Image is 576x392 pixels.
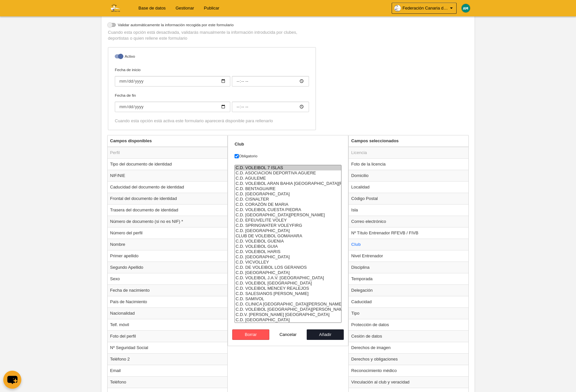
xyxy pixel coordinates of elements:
[235,223,341,228] option: C.D. SPRINGWATER VOLEYFIRG
[235,249,341,254] option: C.D. VOLEIBOL HARIS
[349,296,469,307] td: Caducidad
[108,227,228,239] td: Número del perfil
[235,307,341,312] option: C.D. VOLEIBOL SAN ROQUE
[235,186,341,191] option: C.D. BENTAGUAIRE
[115,92,309,112] label: Fecha de fin
[235,260,341,265] option: C.D. VICVOLLEY
[235,296,341,302] option: C.D. SAMIVOL
[235,312,341,317] option: C.D.V. SAYRE MAYSER GRAN CANARIA
[235,228,341,233] option: C.D. GAROE
[108,22,316,29] label: Validar automáticamente la información recogida por este formulario
[235,170,341,176] option: C.D. ASOCIACION DEPORTIVA AGUERE
[235,142,244,147] strong: Club
[115,118,309,124] div: Cuando esta opción está activa este formulario aparecerá disponible para rellenarlo
[235,153,341,159] label: Obligatorio
[349,227,469,239] td: Nº Título Entrenador RFEVB / FIVB
[235,197,341,202] option: C.D. CISNALTER
[235,244,341,249] option: C.D. VOLEIBOL GUIA
[235,176,341,181] option: C.D. AGULEME
[115,53,309,61] label: Activo
[108,284,228,296] td: Fecha de nacimiento
[235,265,341,270] option: C.D. DE VOLEIBOL LOS GERANIOS
[349,239,469,250] td: Club
[349,262,469,273] td: Disciplina
[232,102,309,112] input: Fecha de fin
[108,216,228,227] td: Número de documento (si no es NIF) *
[269,329,307,340] button: Cancelar
[349,147,469,159] td: Licencia
[349,216,469,227] td: Correo electrónico
[115,102,230,112] input: Fecha de fin
[349,193,469,204] td: Código Postal
[349,170,469,181] td: Domicilio
[349,181,469,193] td: Localidad
[108,193,228,204] td: Frontal del documento de identidad
[307,329,344,340] button: Añadir
[349,342,469,353] td: Derechos de imagen
[108,262,228,273] td: Segundo Apellido
[235,233,341,239] option: CLUB DE VOLEIBOL GOMAHARA
[232,329,270,340] button: Borrar
[108,135,228,147] th: Campos disponibles
[115,76,230,87] input: Fecha de inicio
[235,212,341,218] option: C.D. SAN JOSE DOMINICAS
[108,239,228,250] td: Nombre
[108,250,228,262] td: Primer apellido
[349,319,469,330] td: Protección de datos
[108,376,228,388] td: Teléfono
[235,154,239,158] input: Obligatorio
[235,165,341,170] option: C.D. VOLEIBOL 7 ISLAS
[349,284,469,296] td: Delegación
[3,371,21,389] button: chat-button
[235,317,341,323] option: C.D. TAKNARA
[115,67,309,87] label: Fecha de inicio
[108,273,228,284] td: Sexo
[402,5,448,11] span: Federación Canaria de Voleibol
[394,5,401,11] img: OaKdMG7jwavG.30x30.jpg
[235,239,341,244] option: C.D. VOLEIBOL GUENIA
[108,29,316,41] p: Cuando esta opción está desactivada, validarás manualmente la información introducida por clubes,...
[232,76,309,87] input: Fecha de inicio
[108,204,228,216] td: Trasera del documento de identidad
[349,273,469,284] td: Temporada
[108,147,228,159] td: Perfil
[235,286,341,291] option: C.D. VOLEIBOL MENCEY REALEJOS
[108,307,228,319] td: Nacionalidad
[235,207,341,212] option: C.D. VOLEIBOL CUESTA PIEDRA
[349,158,469,170] td: Foto de la licencia
[108,296,228,307] td: País de Nacimiento
[108,181,228,193] td: Caducidad del documento de identidad
[108,319,228,330] td: Telf. móvil
[101,4,129,12] img: Federación Canaria de Voleibol
[235,275,341,281] option: C.D. VOLEIBOL J.A.V. OLIMPICO
[235,202,341,207] option: C.D. CORAZÓN DE MARIA
[349,250,469,262] td: Nivel Entrenador
[462,4,470,12] img: c2l6ZT0zMHgzMCZmcz05JnRleHQ9QU0mYmc9MDA4OTdi.png
[108,158,228,170] td: Tipo del documento de identidad
[235,281,341,286] option: C.D. VOLEIBOL VILLA OROTAVA
[108,353,228,365] td: Teléfono 2
[349,353,469,365] td: Derechos y obligaciones
[349,204,469,216] td: Isla
[235,181,341,186] option: C.D. VOLEIBOL ARAN BAHIA SAN SEBASTIAN
[349,135,469,147] th: Campos seleccionados
[349,365,469,376] td: Reconocimiento médico
[235,191,341,197] option: C.D. CANTADAL
[392,3,457,14] a: Federación Canaria de Voleibol
[349,330,469,342] td: Cesión de datos
[235,254,341,260] option: C.D. HISPANIA VOLEY PLAYA
[108,365,228,376] td: Email
[235,270,341,275] option: C.D. MARPE
[349,307,469,319] td: Tipo
[108,170,228,181] td: NIF/NIE
[108,342,228,353] td: Nº Seguridad Social
[235,291,341,296] option: C.D. SALESIANOS BARTOLOME GARELLI
[235,218,341,223] option: C.D. EFEUVELITE VOLEY
[108,330,228,342] td: Foto del perfil
[349,376,469,388] td: Vinculación al club y veracidad
[235,302,341,307] option: C.D. CLINICA SAN EUGENIO VOLEY-PLAYA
